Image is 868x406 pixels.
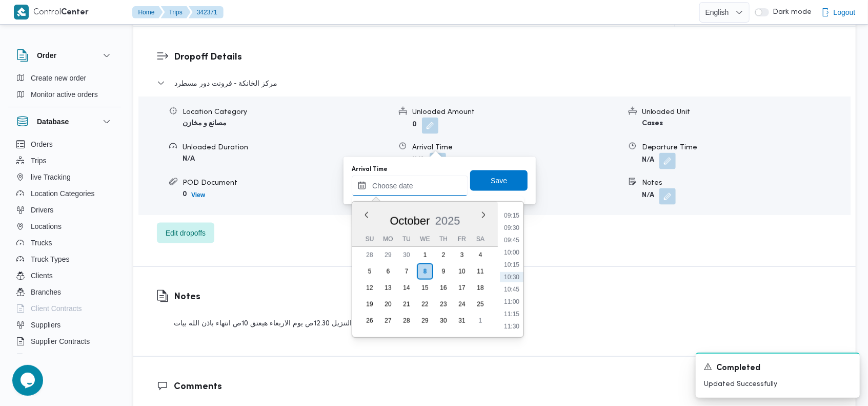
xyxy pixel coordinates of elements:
div: Location Category [183,107,391,118]
div: Notes [642,178,850,188]
div: Departure Time [642,142,850,153]
div: day-29 [380,247,396,263]
div: وصول3ص خروج12م وصول التنزيل 12.30ص يوم الاربعاء هيعتق 10ص انتهاء باذن الله بيات [174,317,457,333]
li: 11:30 [500,321,523,332]
h3: Notes [174,290,457,304]
button: Previous Month [362,211,371,219]
div: Database [8,136,121,358]
b: View [191,191,205,199]
div: day-13 [380,280,396,296]
span: Create new order [31,72,86,84]
span: Trucks [31,237,52,249]
h3: Database [37,115,69,128]
div: day-15 [417,280,433,296]
h3: Order [37,49,56,62]
div: مركز الخانكة - فرونت دور مسطرد [138,96,851,215]
b: 0 [412,122,417,128]
div: month-2025-10 [360,247,490,329]
span: Supplier Contracts [31,335,90,347]
span: Completed [716,362,760,375]
div: day-20 [380,296,396,313]
span: October [390,215,430,227]
p: Updated Successfully [704,379,852,390]
li: 11:00 [500,297,523,307]
div: Unloaded Duration [183,142,391,153]
img: X8yXhbKr1z7QwAAAABJRU5ErkJggg== [14,5,29,20]
button: Order [16,49,113,62]
button: Monitor active orders [12,86,117,103]
span: Drivers [31,204,53,216]
div: day-3 [454,247,470,263]
button: Edit dropoffs [157,223,214,243]
div: day-26 [361,313,378,329]
div: day-28 [398,313,415,329]
button: Save [470,170,528,191]
span: Trips [31,154,47,167]
button: Client Contracts [12,300,117,317]
div: day-30 [398,247,415,263]
span: Suppliers [31,319,60,331]
span: 2025 [435,215,460,227]
h3: Dropoff Details [174,50,833,64]
div: day-9 [435,263,452,280]
div: day-1 [472,313,489,329]
div: POD Document [183,178,391,188]
li: 09:30 [500,223,523,233]
label: Arrival Time [352,165,388,173]
button: Trips [12,152,117,169]
b: N/A [183,156,195,162]
div: day-30 [435,313,452,329]
div: day-7 [398,263,415,280]
button: Home [132,6,163,18]
div: day-28 [361,247,378,263]
div: Tu [398,232,415,246]
li: 10:00 [500,247,523,258]
li: 09:45 [500,235,523,245]
li: 11:15 [500,309,523,319]
button: مركز الخانكة - فرونت دور مسطرد [157,77,833,89]
button: Create new order [12,70,117,86]
div: day-10 [454,263,470,280]
span: Client Contracts [31,302,82,315]
b: N/A [642,192,654,199]
div: day-24 [454,296,470,313]
button: Orders [12,136,117,152]
button: Clients [12,267,117,284]
span: Dark mode [769,8,812,16]
button: Devices [12,350,117,366]
div: Fr [454,232,470,246]
div: day-2 [435,247,452,263]
li: 10:30 [500,272,523,282]
div: day-4 [472,247,489,263]
div: day-1 [417,247,433,263]
div: We [417,232,433,246]
span: Orders [31,138,53,150]
button: 342371 [189,6,224,18]
span: مركز الخانكة - فرونت دور مسطرد [174,77,277,89]
div: Th [435,232,452,246]
span: Truck Types [31,253,69,265]
div: day-21 [398,296,415,313]
div: day-22 [417,296,433,313]
li: 09:15 [500,210,523,221]
button: Supplier Contracts [12,333,117,350]
b: N/A [642,157,654,164]
div: Notification [704,362,852,375]
button: Suppliers [12,317,117,333]
div: day-12 [361,280,378,296]
div: day-11 [472,263,489,280]
span: Locations [31,220,62,233]
li: 10:45 [500,284,523,295]
b: 0 [183,191,187,198]
div: day-31 [454,313,470,329]
button: Location Categories [12,185,117,202]
button: Trips [161,6,191,18]
div: Unloaded Unit [642,107,850,118]
span: live Tracking [31,171,71,183]
b: Center [62,9,89,16]
span: Save [491,175,507,187]
div: day-25 [472,296,489,313]
div: Arrival Time [412,142,620,153]
div: day-8 [417,263,433,280]
b: مصانع و مخازن [183,120,227,127]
